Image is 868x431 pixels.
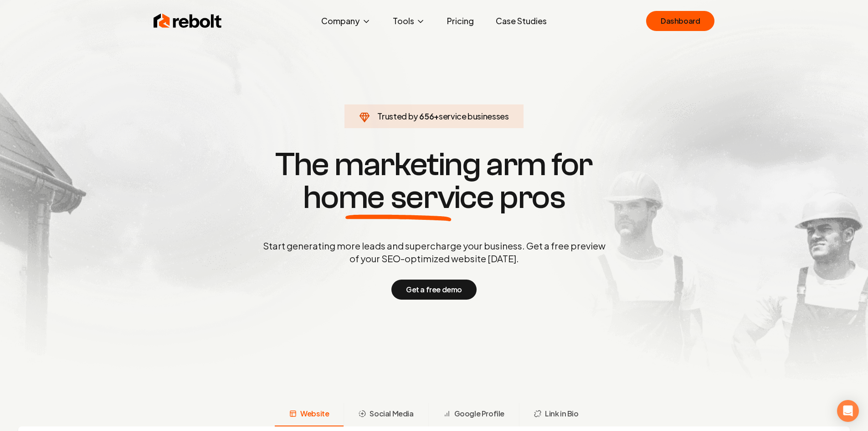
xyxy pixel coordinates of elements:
a: Pricing [440,12,481,30]
span: Google Profile [454,408,504,419]
button: Google Profile [428,403,519,426]
span: + [434,111,439,121]
button: Link in Bio [519,403,593,426]
p: Start generating more leads and supercharge your business. Get a free preview of your SEO-optimiz... [261,239,607,265]
span: service businesses [439,111,509,121]
button: Website [275,403,344,426]
a: Case Studies [488,12,554,30]
button: Get a free demo [391,280,477,300]
span: 656 [419,110,434,123]
a: Dashboard [646,11,714,31]
span: Social Media [370,408,413,419]
span: home service [303,181,494,214]
div: Open Intercom Messenger [837,400,859,422]
span: Website [300,408,329,419]
span: Link in Bio [545,408,579,419]
h1: The marketing arm for pros [216,148,653,214]
button: Social Media [344,403,428,426]
img: Rebolt Logo [154,12,222,30]
button: Tools [385,12,432,30]
button: Company [314,12,378,30]
span: Trusted by [377,111,418,121]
